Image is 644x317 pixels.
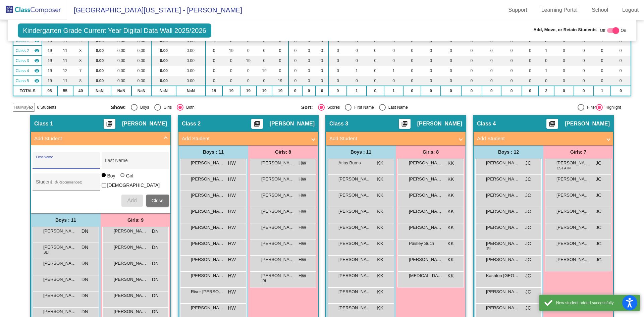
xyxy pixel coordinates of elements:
span: [PERSON_NAME] [338,192,372,199]
td: 0 [574,46,594,56]
span: Sort: [301,104,313,110]
td: 0 [482,86,501,96]
td: 19 [257,86,272,96]
button: Print Students Details [104,119,115,129]
td: 0 [501,76,522,86]
span: Atlas Burns [338,160,372,166]
div: Girls [161,104,172,110]
td: 0.00 [88,56,111,66]
button: Close [146,195,169,207]
td: 0 [257,76,272,86]
td: 0.00 [151,76,176,86]
td: 0 [482,56,501,66]
td: 19 [206,86,222,96]
td: 0 [554,66,574,76]
div: First Name [352,104,374,110]
td: 0 [522,86,538,96]
td: 11 [57,76,73,86]
span: Close [152,198,164,203]
span: KK [447,192,454,199]
span: [PERSON_NAME] [270,120,315,127]
td: NaN [176,86,206,96]
div: Girls: 8 [396,145,466,159]
td: 19 [222,86,240,96]
span: [PERSON_NAME] [556,224,590,231]
td: 0 [421,56,440,66]
span: [PERSON_NAME] [556,176,590,182]
td: 0 [574,76,594,86]
span: [PERSON_NAME] [565,120,610,127]
td: 0.00 [151,56,176,66]
mat-expansion-panel-header: Add Student [474,132,613,145]
td: 0 [206,56,222,66]
mat-icon: visibility [34,58,40,63]
div: Boys : 11 [178,145,248,159]
td: 0 [367,56,384,66]
button: Print Students Details [251,119,263,129]
span: HW [299,160,306,167]
td: Suzanne Sircely - No Class Name [13,76,42,86]
td: 0 [441,76,461,86]
td: 1 [347,66,366,76]
td: 0 [302,56,316,66]
div: Girls: 8 [248,145,318,159]
td: 0 [328,86,347,96]
td: 0 [403,56,421,66]
span: [PERSON_NAME] [261,224,295,231]
td: 19 [240,86,256,96]
td: 0 [554,46,574,56]
td: NaN [111,86,131,96]
td: 0 [554,76,574,86]
span: KK [447,224,454,231]
td: 19 [42,56,57,66]
td: 0.00 [131,66,151,76]
span: HW [299,192,306,199]
td: 0 [288,76,302,86]
td: 19 [42,76,57,86]
td: 0 [482,66,501,76]
td: 0 [288,56,302,66]
div: Scores [325,104,340,110]
span: CST ATN [557,166,571,171]
span: [PERSON_NAME] [409,224,442,231]
td: 0 [316,76,329,86]
span: [PERSON_NAME] [191,160,224,166]
td: NaN [151,86,176,96]
td: 0 [554,56,574,66]
span: [PERSON_NAME] [486,192,520,199]
td: 0 [574,56,594,66]
td: 0.00 [111,56,131,66]
td: 0 [328,66,347,76]
span: JC [525,224,531,231]
td: 0.00 [131,76,151,86]
span: JC [596,208,601,215]
a: School [586,5,613,15]
td: 0 [611,46,631,56]
span: HW [228,224,236,231]
td: NaN [88,86,111,96]
span: JC [596,176,601,183]
td: 0 [501,86,522,96]
td: 11 [57,46,73,56]
mat-icon: visibility [34,48,40,53]
span: Off [600,28,605,34]
td: 1 [538,66,554,76]
td: 0 [461,56,482,66]
td: 1 [347,86,366,96]
div: Boys : 11 [31,213,101,227]
td: 0.00 [151,66,176,76]
td: 0 [302,76,316,86]
div: Last Name [386,104,408,110]
span: [PERSON_NAME] [261,208,295,215]
td: 0 [222,76,240,86]
td: 0 [206,66,222,76]
span: [PERSON_NAME] [191,208,224,215]
span: HW [228,192,236,199]
td: 0 [611,66,631,76]
td: 0 [522,66,538,76]
div: Boys : 12 [474,145,543,159]
td: 0 [257,56,272,66]
td: 0 [206,76,222,86]
span: Add, Move, or Retain Students [533,27,597,33]
span: Class 3 [329,120,348,127]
